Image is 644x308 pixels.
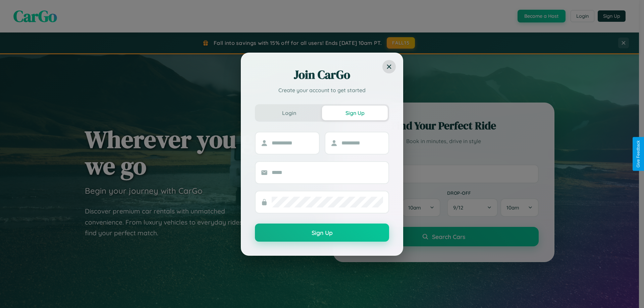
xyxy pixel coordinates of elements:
button: Login [256,106,322,120]
button: Sign Up [255,224,389,242]
div: Give Feedback [636,140,641,168]
button: Sign Up [322,106,388,120]
p: Create your account to get started [255,86,389,94]
h2: Join CarGo [255,67,389,83]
